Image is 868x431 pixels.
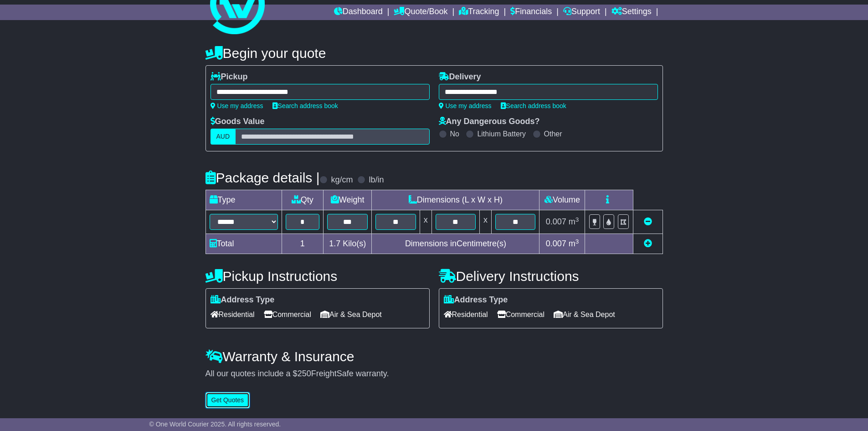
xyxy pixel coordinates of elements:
[149,421,281,428] span: © One World Courier 2025. All rights reserved.
[569,217,579,226] span: m
[331,175,353,185] label: kg/cm
[211,117,265,127] label: Goods Value
[211,295,275,305] label: Address Type
[439,72,481,82] label: Delivery
[394,5,447,20] a: Quote/Book
[372,234,539,254] td: Dimensions in Centimetre(s)
[264,307,311,322] span: Commercial
[334,5,383,20] a: Dashboard
[205,269,430,284] h4: Pickup Instructions
[611,5,652,20] a: Settings
[272,102,338,109] a: Search address book
[211,102,263,109] a: Use my address
[205,46,663,61] h4: Begin your quote
[211,72,248,82] label: Pickup
[282,234,324,254] td: 1
[575,216,579,223] sup: 3
[324,190,372,210] td: Weight
[369,175,384,185] label: lb/in
[444,307,488,322] span: Residential
[546,239,566,248] span: 0.007
[205,349,663,364] h4: Warranty & Insurance
[644,217,652,226] a: Remove this item
[554,307,615,322] span: Air & Sea Depot
[439,102,492,109] a: Use my address
[205,234,282,254] td: Total
[324,234,372,254] td: Kilo(s)
[569,239,579,248] span: m
[546,217,566,226] span: 0.007
[575,238,579,245] sup: 3
[205,190,282,210] td: Type
[205,392,250,408] button: Get Quotes
[459,5,499,20] a: Tracking
[211,129,236,145] label: AUD
[420,210,431,234] td: x
[439,117,540,127] label: Any Dangerous Goods?
[282,190,324,210] td: Qty
[320,307,382,322] span: Air & Sea Depot
[644,239,652,248] a: Add new item
[539,190,585,210] td: Volume
[211,307,255,322] span: Residential
[439,269,663,284] h4: Delivery Instructions
[444,295,508,305] label: Address Type
[563,5,600,20] a: Support
[544,130,562,138] label: Other
[480,210,492,234] td: x
[450,130,459,138] label: No
[205,369,663,379] div: All our quotes include a $ FreightSafe warranty.
[501,102,566,109] a: Search address book
[477,130,526,138] label: Lithium Battery
[510,5,552,20] a: Financials
[372,190,539,210] td: Dimensions (L x W x H)
[497,307,544,322] span: Commercial
[329,239,340,248] span: 1.7
[298,369,311,378] span: 250
[205,170,320,185] h4: Package details |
